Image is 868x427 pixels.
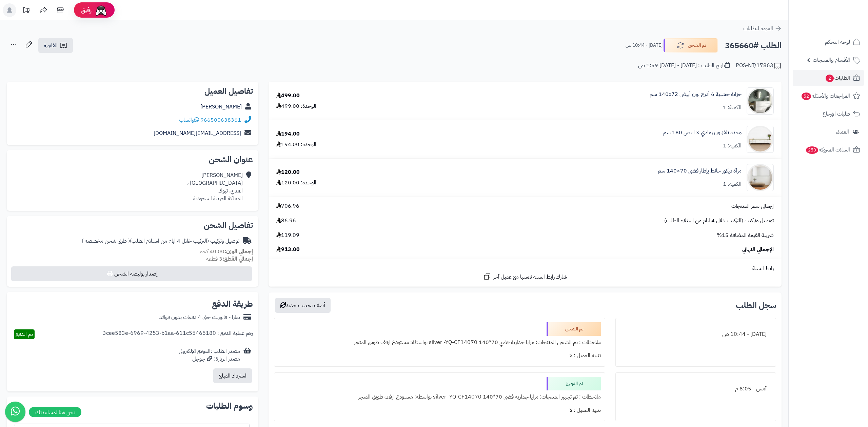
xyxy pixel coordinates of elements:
div: مصدر الزيارة: جوجل [179,355,240,363]
a: [EMAIL_ADDRESS][DOMAIN_NAME] [154,129,241,137]
div: توصيل وتركيب (التركيب خلال 4 ايام من استلام الطلب) [82,237,239,245]
button: تم الشحن [664,38,718,53]
div: الوحدة: 194.00 [276,141,316,148]
div: POS-NT/17863 [736,62,782,70]
span: شارك رابط السلة نفسها مع عميل آخر [493,273,567,281]
img: 1753776579-1-90x90.jpg [747,164,773,191]
div: تمارا - فاتورتك حتى 4 دفعات بدون فوائد [159,313,240,321]
a: تحديثات المنصة [18,3,35,19]
small: [DATE] - 10:44 ص [626,42,663,49]
span: الفاتورة [44,41,58,49]
h2: وسوم الطلبات [12,402,253,410]
div: 120.00 [276,168,300,176]
div: مصدر الطلب :الموقع الإلكتروني [179,347,240,363]
a: واتساب [179,116,199,124]
img: 1746444927-1-90x90.jpg [747,126,773,153]
div: 194.00 [276,130,300,138]
div: الكمية: 1 [723,142,742,150]
h2: عنوان الشحن [12,156,253,164]
a: مرآة ديكور حائط بإطار فضي 70×140 سم [658,167,742,175]
span: ( طرق شحن مخصصة ) [82,237,130,245]
div: الكمية: 1 [723,104,742,111]
h2: طريقة الدفع [212,300,253,308]
div: تنبيه العميل : لا [278,349,601,362]
div: الوحدة: 499.00 [276,102,316,110]
a: وحدة تلفزيون رمادي × ابيض 180 سم [663,129,742,137]
span: 913.00 [276,246,300,253]
a: الطلبات2 [793,70,864,86]
span: 119.09 [276,231,299,239]
span: تم الدفع [16,330,33,338]
span: ضريبة القيمة المضافة 15% [717,231,774,239]
a: السلات المتروكة250 [793,142,864,158]
div: أمس - 8:05 م [620,382,772,395]
a: شارك رابط السلة نفسها مع عميل آخر [483,272,567,281]
a: طلبات الإرجاع [793,106,864,122]
img: logo-2.png [822,9,862,23]
div: 499.00 [276,92,300,100]
div: الوحدة: 120.00 [276,179,316,187]
button: أضف تحديث جديد [275,298,331,313]
h3: سجل الطلب [736,301,776,309]
div: [PERSON_NAME] [GEOGRAPHIC_DATA] ، القدي، تبوك المملكة العربية السعودية [187,171,243,202]
a: العودة للطلبات [743,24,782,33]
div: [DATE] - 10:44 ص [620,328,772,341]
span: 2 [825,74,834,82]
span: 250 [805,146,818,154]
span: الإجمالي النهائي [742,246,774,253]
a: لوحة التحكم [793,34,864,50]
a: العملاء [793,124,864,140]
img: 1746709299-1702541934053-68567865785768-1000x1000-90x90.jpg [747,87,773,115]
span: 52 [801,92,811,100]
div: تنبيه العميل : لا [278,404,601,417]
div: رقم عملية الدفع : 3cee583e-6969-4253-b1aa-611c55465180 [103,329,253,339]
h2: الطلب #365660 [725,39,782,53]
span: طلبات الإرجاع [823,109,850,119]
span: المراجعات والأسئلة [801,91,850,101]
small: 3 قطعة [206,255,253,263]
button: إصدار بوليصة الشحن [11,266,252,281]
span: لوحة التحكم [825,37,850,47]
div: تم الشحن [547,322,601,336]
div: رابط السلة [271,265,779,272]
span: 86.96 [276,217,296,225]
span: السلات المتروكة [805,145,850,155]
small: 40.00 كجم [199,247,253,256]
span: العودة للطلبات [743,24,773,33]
div: تم التجهيز [547,377,601,390]
span: 706.96 [276,202,299,210]
span: العملاء [836,127,849,137]
a: [PERSON_NAME] [200,103,242,111]
a: المراجعات والأسئلة52 [793,88,864,104]
a: الفاتورة [38,38,73,53]
button: استرداد المبلغ [213,368,252,383]
strong: إجمالي الوزن: [224,247,253,256]
span: الطلبات [825,73,850,83]
img: ai-face.png [94,3,108,17]
span: رفيق [81,6,92,14]
strong: إجمالي القطع: [222,255,253,263]
span: إجمالي سعر المنتجات [731,202,774,210]
h2: تفاصيل العميل [12,87,253,95]
div: الكمية: 1 [723,180,742,188]
div: تاريخ الطلب : [DATE] - [DATE] 1:59 ص [638,62,730,69]
h2: تفاصيل الشحن [12,221,253,229]
a: 966500638361 [200,116,241,124]
span: توصيل وتركيب (التركيب خلال 4 ايام من استلام الطلب) [664,217,774,225]
div: ملاحظات : تم تجهيز المنتجات: مرايا جدارية فضي 70*140 silver -YQ-CF14070 بواسطة: مستودع ارفف طويق ... [278,390,601,404]
span: الأقسام والمنتجات [813,55,850,65]
div: ملاحظات : تم الشحن المنتجات: مرايا جدارية فضي 70*140 silver -YQ-CF14070 بواسطة: مستودع ارفف طويق ... [278,336,601,349]
a: خزانة خشبية 6 أدرج لون أبيض 140x72 سم [650,90,742,98]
